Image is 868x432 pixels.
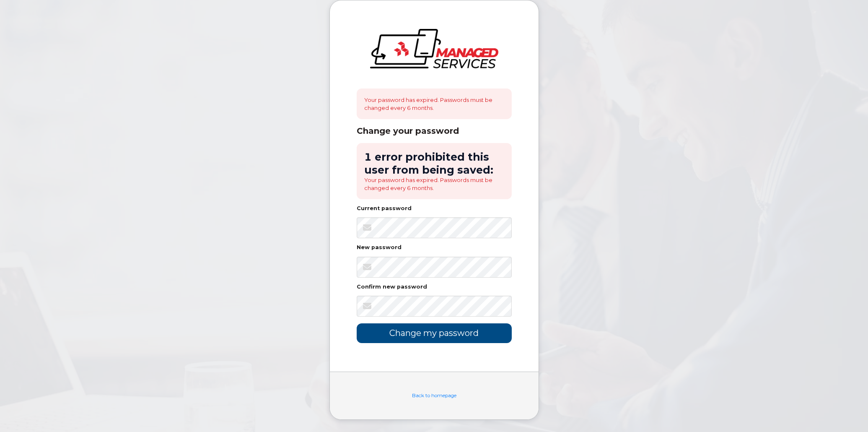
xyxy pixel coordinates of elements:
a: Back to homepage [412,393,456,398]
li: Your password has expired. Passwords must be changed every 6 months. [364,176,504,192]
img: logo-large.png [370,29,498,68]
label: Confirm new password [357,284,427,290]
div: Change your password [357,126,512,136]
div: Your password has expired. Passwords must be changed every 6 months. [357,88,512,119]
input: Change my password [357,323,512,343]
h2: 1 error prohibited this user from being saved: [364,151,504,176]
label: Current password [357,206,412,211]
label: New password [357,245,402,250]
